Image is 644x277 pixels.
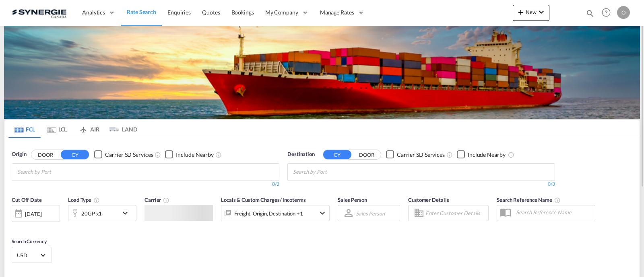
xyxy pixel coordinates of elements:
[12,4,66,22] img: 1f56c880d42311ef80fc7dca854c8e59.png
[318,208,327,218] md-icon: icon-chevron-down
[12,238,47,244] span: Search Currency
[497,197,561,203] span: Search Reference Name
[221,205,330,221] div: Freight Origin Destination Factory Stuffingicon-chevron-down
[82,8,105,16] span: Analytics
[280,197,306,203] span: / Incoterms
[78,125,88,131] md-icon: icon-airplane
[508,152,514,158] md-icon: Unchecked: Ignores neighbouring ports when fetching rates.Checked : Includes neighbouring ports w...
[586,9,594,18] md-icon: icon-magnify
[516,7,526,17] md-icon: icon-plus 400-fg
[353,150,381,159] button: DOOR
[513,5,549,21] button: icon-plus 400-fgNewicon-chevron-down
[144,197,169,203] span: Carrier
[127,8,156,15] span: Rate Search
[163,197,169,203] md-icon: The selected Trucker/Carrierwill be displayed in the rate results If the rates are from another f...
[338,197,367,203] span: Sales Person
[516,9,546,15] span: New
[231,9,254,16] span: Bookings
[17,166,94,179] input: Chips input.
[287,181,555,188] div: 0/3
[599,6,617,20] div: Help
[355,207,386,219] md-select: Sales Person
[68,205,136,221] div: 20GP x1icon-chevron-down
[234,208,303,219] div: Freight Origin Destination Factory Stuffing
[202,9,220,16] span: Quotes
[537,7,546,17] md-icon: icon-chevron-down
[176,151,214,159] div: Include Nearby
[93,197,100,203] md-icon: icon-information-outline
[397,151,445,159] div: Carrier SD Services
[105,151,153,159] div: Carrier SD Services
[12,150,26,158] span: Origin
[16,164,97,179] md-chips-wrap: Chips container with autocompletion. Enter the text area, type text to search, and then use the u...
[25,210,41,217] div: [DATE]
[68,197,100,203] span: Load Type
[105,120,137,138] md-tab-item: LAND
[586,9,594,21] div: icon-magnify
[31,150,60,159] button: DOOR
[41,120,73,138] md-tab-item: LCL
[599,6,613,19] span: Help
[292,164,373,179] md-chips-wrap: Chips container with autocompletion. Enter the text area, type text to search, and then use the u...
[4,26,640,119] img: LCL+%26+FCL+BACKGROUND.png
[617,6,630,19] div: O
[12,197,42,203] span: Cut Off Date
[61,150,89,159] button: CY
[155,152,161,158] md-icon: Unchecked: Search for CY (Container Yard) services for all selected carriers.Checked : Search for...
[8,120,137,138] md-pagination-wrapper: Use the left and right arrow keys to navigate between tabs
[554,197,561,203] md-icon: Your search will be saved by the below given name
[287,150,315,158] span: Destination
[165,150,214,159] md-checkbox: Checkbox No Ink
[446,152,453,158] md-icon: Unchecked: Search for CY (Container Yard) services for all selected carriers.Checked : Search for...
[265,8,298,16] span: My Company
[215,152,222,158] md-icon: Unchecked: Ignores neighbouring ports when fetching rates.Checked : Includes neighbouring ports w...
[512,206,595,218] input: Search Reference Name
[293,166,369,179] input: Chips input.
[320,8,354,16] span: Manage Rates
[221,197,306,203] span: Locals & Custom Charges
[16,249,47,261] md-select: Select Currency: $ USDUnited States Dollar
[12,205,60,222] div: [DATE]
[457,150,506,159] md-checkbox: Checkbox No Ink
[17,252,39,259] span: USD
[386,150,445,159] md-checkbox: Checkbox No Ink
[120,208,134,218] md-icon: icon-chevron-down
[12,181,279,188] div: 0/3
[468,151,506,159] div: Include Nearby
[12,221,18,232] md-datepicker: Select
[81,208,102,219] div: 20GP x1
[408,197,449,203] span: Customer Details
[94,150,153,159] md-checkbox: Checkbox No Ink
[73,120,105,138] md-tab-item: AIR
[167,9,191,16] span: Enquiries
[8,120,41,138] md-tab-item: FCL
[425,207,486,219] input: Enter Customer Details
[323,150,351,159] button: CY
